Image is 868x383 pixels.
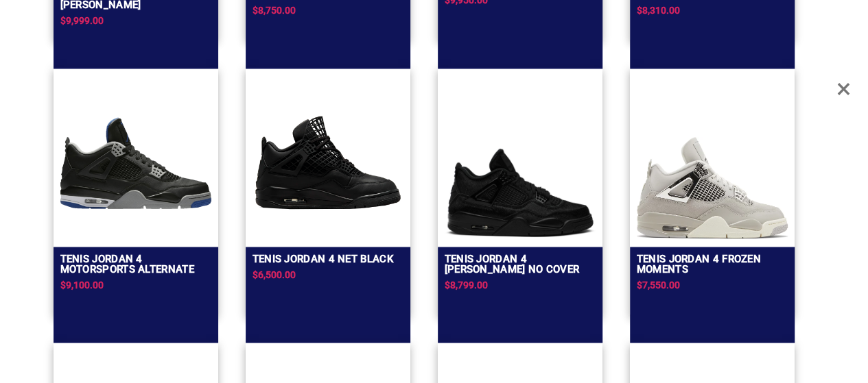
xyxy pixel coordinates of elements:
[637,137,788,238] img: Tenis Jordan 4 Frozen Moments
[836,69,851,110] span: Close Overlay
[60,254,211,274] h2: TENIS JORDAN 4 MOTORSPORTS ALTERNATE
[60,88,211,238] img: TENIS JORDAN 4 MOTORSPORTS ALTERNATE
[445,147,596,238] img: Tenis Jordan 4 Olivia Kim No Cover
[637,254,788,274] h2: Tenis Jordan 4 Frozen Moments
[60,15,104,26] span: $9,999.00
[253,254,393,264] h2: TENIS JORDAN 4 NET BLACK
[637,5,680,16] span: $8,310.00
[637,279,680,290] span: $7,550.00
[445,254,596,274] h2: Tenis Jordan 4 [PERSON_NAME] No Cover
[438,67,602,314] a: Tenis Jordan 4 Olivia Kim No CoverTenis Jordan 4 [PERSON_NAME] No Cover$8,799.00
[253,88,403,238] img: TENIS JORDAN 4 NET BLACK
[253,5,296,16] span: $8,750.00
[60,279,104,290] span: $9,100.00
[253,269,296,280] span: $6,500.00
[246,67,410,314] a: TENIS JORDAN 4 NET BLACKTENIS JORDAN 4 NET BLACK$6,500.00
[54,67,218,314] a: TENIS JORDAN 4 MOTORSPORTS ALTERNATE TENIS JORDAN 4 MOTORSPORTS ALTERNATE$9,100.00
[445,279,488,290] span: $8,799.00
[630,67,795,314] a: Tenis Jordan 4 Frozen MomentsTenis Jordan 4 Frozen Moments$7,550.00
